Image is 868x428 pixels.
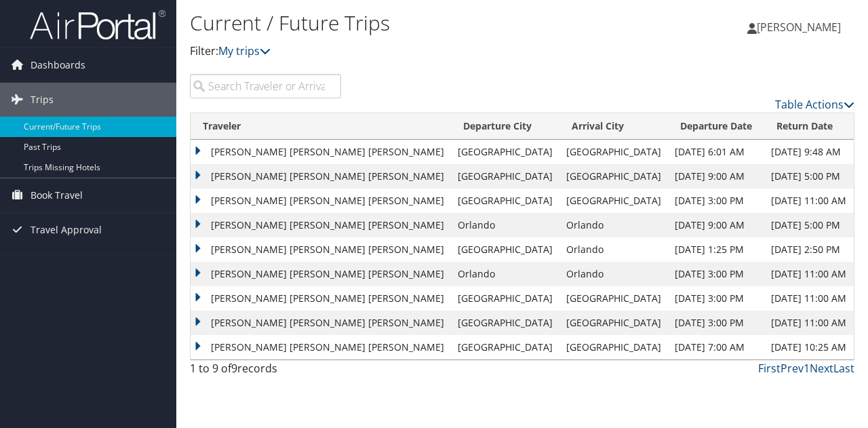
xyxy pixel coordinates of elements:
a: 1 [804,361,810,376]
span: Trips [31,83,54,117]
span: Book Travel [31,178,83,212]
td: [GEOGRAPHIC_DATA] [451,311,559,335]
th: Departure Date: activate to sort column descending [668,113,764,140]
td: [GEOGRAPHIC_DATA] [559,311,668,335]
td: [PERSON_NAME] [PERSON_NAME] [PERSON_NAME] [191,164,451,189]
td: [GEOGRAPHIC_DATA] [559,140,668,164]
a: Next [810,361,833,376]
th: Traveler: activate to sort column ascending [191,113,451,140]
td: [DATE] 11:00 AM [764,286,854,311]
p: Filter: [190,43,633,60]
td: [GEOGRAPHIC_DATA] [451,335,559,359]
td: [DATE] 3:00 PM [668,189,764,213]
a: First [758,361,781,376]
a: Last [833,361,854,376]
td: [GEOGRAPHIC_DATA] [559,335,668,359]
td: [DATE] 10:25 AM [764,335,854,359]
td: [PERSON_NAME] [PERSON_NAME] [PERSON_NAME] [191,237,451,262]
a: Prev [781,361,804,376]
td: [DATE] 6:01 AM [668,140,764,164]
td: [GEOGRAPHIC_DATA] [451,164,559,189]
td: [GEOGRAPHIC_DATA] [559,286,668,311]
td: [GEOGRAPHIC_DATA] [559,164,668,189]
td: [GEOGRAPHIC_DATA] [451,189,559,213]
a: Table Actions [775,97,854,112]
td: [PERSON_NAME] [PERSON_NAME] [PERSON_NAME] [191,189,451,213]
td: [DATE] 3:00 PM [668,286,764,311]
td: [DATE] 9:00 AM [668,213,764,237]
td: [PERSON_NAME] [PERSON_NAME] [PERSON_NAME] [191,262,451,286]
input: Search Traveler or Arrival City [190,74,341,98]
td: [DATE] 3:00 PM [668,262,764,286]
span: [PERSON_NAME] [757,20,841,35]
th: Arrival City: activate to sort column ascending [559,113,668,140]
td: [GEOGRAPHIC_DATA] [451,140,559,164]
td: [DATE] 7:00 AM [668,335,764,359]
th: Return Date: activate to sort column ascending [764,113,854,140]
td: [DATE] 5:00 PM [764,213,854,237]
td: [DATE] 3:00 PM [668,311,764,335]
td: [DATE] 9:00 AM [668,164,764,189]
td: [PERSON_NAME] [PERSON_NAME] [PERSON_NAME] [191,213,451,237]
span: 9 [231,361,237,376]
td: [PERSON_NAME] [PERSON_NAME] [PERSON_NAME] [191,311,451,335]
td: [DATE] 11:00 AM [764,262,854,286]
td: [DATE] 1:25 PM [668,237,764,262]
a: My trips [218,43,271,58]
td: Orlando [559,262,668,286]
td: Orlando [451,213,559,237]
div: 1 to 9 of records [190,360,341,383]
td: [GEOGRAPHIC_DATA] [451,237,559,262]
td: [PERSON_NAME] [PERSON_NAME] [PERSON_NAME] [191,140,451,164]
a: [PERSON_NAME] [747,7,854,47]
td: [DATE] 11:00 AM [764,311,854,335]
span: Travel Approval [31,213,102,247]
td: [DATE] 5:00 PM [764,164,854,189]
td: [DATE] 2:50 PM [764,237,854,262]
td: Orlando [559,237,668,262]
td: [GEOGRAPHIC_DATA] [451,286,559,311]
td: Orlando [559,213,668,237]
img: airportal-logo.png [30,9,165,41]
th: Departure City: activate to sort column ascending [451,113,559,140]
td: [PERSON_NAME] [PERSON_NAME] [PERSON_NAME] [191,335,451,359]
span: Dashboards [31,48,85,82]
h1: Current / Future Trips [190,9,633,37]
td: Orlando [451,262,559,286]
td: [DATE] 11:00 AM [764,189,854,213]
td: [DATE] 9:48 AM [764,140,854,164]
td: [GEOGRAPHIC_DATA] [559,189,668,213]
td: [PERSON_NAME] [PERSON_NAME] [PERSON_NAME] [191,286,451,311]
